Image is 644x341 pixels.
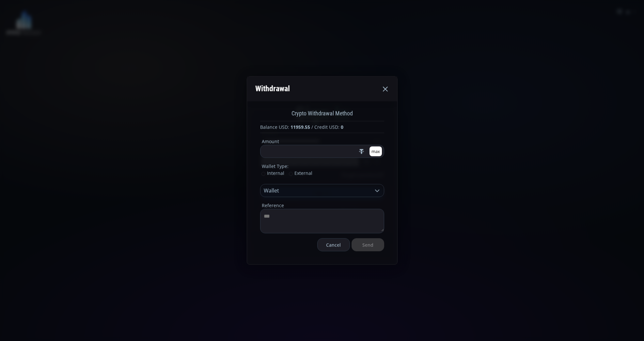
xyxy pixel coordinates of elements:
[262,163,289,170] legend: Wallet Type:
[261,170,284,176] span: Internal
[317,238,350,252] button: Cancel
[255,81,290,97] div: Withdrawal
[289,170,312,176] span: External
[369,147,382,156] button: max
[260,124,384,131] div: Balance USD: / Credit USD:
[262,202,284,209] legend: Reference
[341,124,343,131] b: 0
[260,108,384,119] div: Crypto Withdrawal Method
[291,124,310,131] b: 11959.55
[262,138,279,145] legend: Amount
